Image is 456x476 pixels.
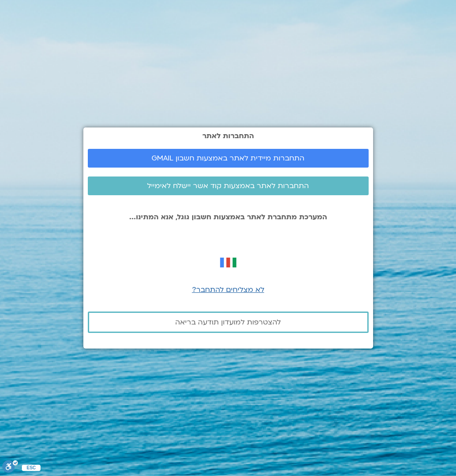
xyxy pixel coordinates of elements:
[88,312,369,333] a: להצטרפות למועדון תודעה בריאה
[88,149,369,168] a: התחברות מיידית לאתר באמצעות חשבון GMAIL
[88,132,369,140] h2: התחברות לאתר
[152,154,304,162] span: התחברות מיידית לאתר באמצעות חשבון GMAIL
[88,213,369,221] p: המערכת מתחברת לאתר באמצעות חשבון גוגל, אנא המתינו...
[192,285,264,295] a: לא מצליחים להתחבר?
[147,182,309,190] span: התחברות לאתר באמצעות קוד אשר יישלח לאימייל
[175,318,281,326] span: להצטרפות למועדון תודעה בריאה
[88,176,369,195] a: התחברות לאתר באמצעות קוד אשר יישלח לאימייל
